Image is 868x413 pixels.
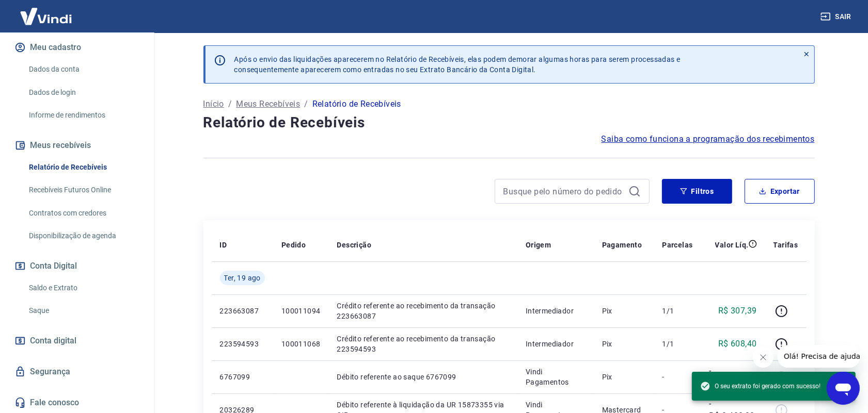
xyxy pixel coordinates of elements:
p: R$ 608,40 [718,338,757,350]
p: Relatório de Recebíveis [312,98,401,110]
a: Recebíveis Futuros Online [25,179,142,201]
button: Conta Digital [12,255,142,277]
a: Dados da conta [25,59,142,80]
p: 6767099 [220,372,265,382]
p: 100011068 [281,339,321,349]
button: Meus recebíveis [12,134,142,157]
p: 100011094 [281,306,321,316]
a: Dados de login [25,82,142,103]
p: 223663087 [220,306,265,316]
p: Descrição [337,240,372,250]
a: Disponibilização de agenda [25,225,142,246]
iframe: Botão para abrir a janela de mensagens [827,372,860,405]
span: Ter, 19 ago [224,273,261,283]
a: Início [203,98,224,110]
iframe: Mensagem da empresa [778,345,860,368]
p: / [304,98,308,110]
p: Pedido [281,240,306,250]
img: Vindi [12,1,80,32]
span: O seu extrato foi gerado com sucesso! [700,381,820,391]
p: Parcelas [662,240,692,250]
span: Olá! Precisa de ajuda? [6,7,87,15]
p: Intermediador [526,339,586,349]
p: Tarifas [774,240,798,250]
p: 1/1 [662,339,692,349]
iframe: Fechar mensagem [753,347,774,368]
p: Intermediador [526,306,586,316]
p: Pix [602,372,646,382]
input: Busque pelo número do pedido [503,184,624,199]
button: Filtros [662,179,732,204]
p: Vindi Pagamentos [526,367,586,387]
span: Conta digital [30,334,76,348]
p: Pix [602,306,646,316]
p: -R$ 1.169,42 [709,365,757,389]
a: Saque [25,300,142,321]
p: Pix [602,339,646,349]
p: - [662,372,692,382]
button: Sair [818,7,856,26]
p: 223594593 [220,339,265,349]
h4: Relatório de Recebíveis [203,112,815,133]
a: Conta digital [12,329,142,352]
p: Valor Líq. [715,240,749,250]
p: Crédito referente ao recebimento da transação 223663087 [337,301,509,321]
button: Meu cadastro [12,36,142,59]
a: Informe de rendimentos [25,105,142,126]
a: Contratos com credores [25,203,142,224]
p: Pagamento [602,240,642,250]
p: ID [220,240,227,250]
a: Segurança [12,360,142,383]
p: / [228,98,232,110]
a: Meus Recebíveis [236,98,300,110]
p: 1/1 [662,306,692,316]
p: Após o envio das liquidações aparecerem no Relatório de Recebíveis, elas podem demorar algumas ho... [234,54,681,75]
button: Exportar [745,179,815,204]
a: Relatório de Recebíveis [25,157,142,178]
p: Débito referente ao saque 6767099 [337,372,509,382]
p: Crédito referente ao recebimento da transação 223594593 [337,334,509,354]
a: Saiba como funciona a programação dos recebimentos [602,133,815,145]
p: Origem [526,240,551,250]
p: R$ 307,39 [718,305,757,317]
a: Saldo e Extrato [25,277,142,299]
